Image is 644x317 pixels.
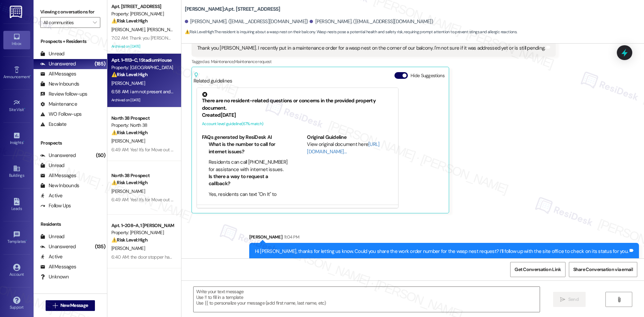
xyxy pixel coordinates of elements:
[310,18,433,25] div: [PERSON_NAME]. ([EMAIL_ADDRESS][DOMAIN_NAME])
[307,134,346,141] b: Original Guideline
[40,182,79,189] div: New Inbounds
[34,221,107,228] div: Residents
[202,112,393,119] div: Created [DATE]
[40,202,71,209] div: Follow Ups
[573,266,633,273] span: Share Conversation via email
[111,71,148,77] strong: ⚠️ Risk Level: High
[249,233,639,243] div: [PERSON_NAME]
[553,292,586,307] button: Send
[307,141,379,155] a: [URL][DOMAIN_NAME]…
[111,147,186,153] div: 6:49 AM: Yes! It's for Move out charges
[111,27,147,33] span: [PERSON_NAME]
[40,101,77,108] div: Maintenance
[111,179,148,186] strong: ⚠️ Risk Level: High
[111,3,173,10] div: Apt. [STREET_ADDRESS]
[93,20,97,25] i: 
[234,59,272,64] span: Maintenance request
[202,134,272,141] b: FAQs generated by ResiDesk AI
[3,163,30,181] a: Buildings
[26,238,27,243] span: •
[111,188,145,194] span: [PERSON_NAME]
[185,6,280,13] b: [PERSON_NAME]: Apt. [STREET_ADDRESS]
[111,18,148,24] strong: ⚠️ Risk Level: High
[40,233,64,240] div: Unread
[40,111,82,118] div: WO Follow-ups
[40,263,76,270] div: All Messages
[3,130,30,148] a: Insights •
[111,138,145,144] span: [PERSON_NAME]
[185,29,214,35] strong: ⚠️ Risk Level: High
[43,17,90,28] input: All communities
[211,59,234,64] span: Maintenance ,
[40,152,76,159] div: Unanswered
[192,57,556,66] div: Tagged as:
[40,81,79,88] div: New Inbounds
[40,91,87,98] div: Review follow-ups
[40,273,69,280] div: Unknown
[209,159,288,173] li: Residents can call [PHONE_NUMBER] for assistance with internet issues.
[111,10,173,17] div: Property: [PERSON_NAME]
[34,140,107,147] div: Prospects
[111,80,145,86] span: [PERSON_NAME]
[111,35,449,41] div: 7:02 AM: Thank you [PERSON_NAME]. I recently put in a maintenance order for a wasp nest on the co...
[307,141,393,155] div: View original document here
[147,27,180,33] span: [PERSON_NAME]
[40,192,63,199] div: Active
[40,253,63,260] div: Active
[111,197,186,203] div: 6:49 AM: Yes! It's for Move out charges
[202,120,393,127] div: Account level guideline ( 67 % match)
[111,245,145,251] span: [PERSON_NAME]
[30,73,31,78] span: •
[40,172,76,179] div: All Messages
[111,89,249,95] div: 6:58 AM: i am not present and have tried calling and they don't answer
[560,297,565,302] i: 
[209,141,288,155] li: What is the number to call for internet issues?
[40,70,76,77] div: All Messages
[209,173,288,188] li: Is there a way to request a callback?
[3,295,30,313] a: Support
[111,96,174,104] div: Archived on [DATE]
[411,72,444,79] label: Hide Suggestions
[34,38,107,45] div: Prospects + Residents
[111,42,174,51] div: Archived on [DATE]
[40,7,100,17] label: Viewing conversations for
[111,229,173,236] div: Property: [PERSON_NAME]
[94,150,107,161] div: (50)
[197,45,545,52] div: Thank you [PERSON_NAME]. I recently put in a maintenance order for a wasp nest on the corner of o...
[40,50,64,57] div: Unread
[40,243,76,250] div: Unanswered
[111,115,173,122] div: North 38 Prospect
[3,229,30,247] a: Templates •
[515,266,561,273] span: Get Conversation Link
[255,248,629,255] div: Hi [PERSON_NAME], thanks for letting us know. Could you share the work order number for the wasp ...
[40,60,76,67] div: Unanswered
[510,262,565,277] button: Get Conversation Link
[46,300,95,311] button: New Message
[616,297,622,302] i: 
[282,233,299,241] div: 11:04 PM
[3,262,30,280] a: Account
[3,97,30,115] a: Site Visit •
[10,6,23,18] img: ResiDesk Logo
[111,222,173,229] div: Apt. 1~208~A, 1 [PERSON_NAME]
[111,122,173,129] div: Property: North 38
[3,196,30,214] a: Leads
[185,29,517,36] span: : The resident is inquiring about a wasp nest on their balcony. Wasp nests pose a potential healt...
[40,121,66,128] div: Escalate
[194,72,232,85] div: Related guidelines
[111,237,148,243] strong: ⚠️ Risk Level: High
[40,162,64,169] div: Unread
[93,242,107,252] div: (135)
[111,254,298,260] div: 6:40 AM: the door stopper has started to fall of the wall and has been like that before i got there
[111,64,173,71] div: Property: [GEOGRAPHIC_DATA]
[185,18,308,25] div: [PERSON_NAME]. ([EMAIL_ADDRESS][DOMAIN_NAME])
[53,303,58,308] i: 
[111,172,173,179] div: North 38 Prospect
[568,296,579,303] span: Send
[111,129,148,136] strong: ⚠️ Risk Level: High
[569,262,637,277] button: Share Conversation via email
[23,139,24,144] span: •
[202,92,393,112] div: There are no resident-related questions or concerns in the provided property document.
[209,191,288,212] li: Yes, residents can text "On It" to 266278 to get a representative to call them.
[3,31,30,49] a: Inbox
